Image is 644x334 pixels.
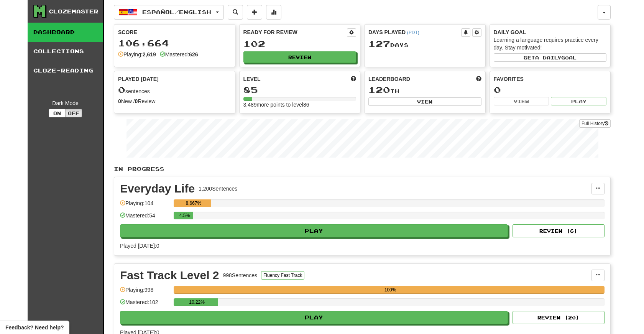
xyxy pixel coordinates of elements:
[120,224,508,237] button: Play
[261,271,304,280] button: Fluency Fast Track
[368,97,481,106] button: View
[118,97,231,105] div: New / Review
[120,286,170,299] div: Playing: 998
[118,84,125,95] span: 0
[494,53,607,62] button: Seta dailygoal
[176,298,218,306] div: 10.22%
[5,324,64,331] span: Open feedback widget
[120,243,159,249] span: Played [DATE]: 0
[243,51,356,63] button: Review
[114,5,224,20] button: Español/English
[118,85,231,95] div: sentences
[243,101,356,109] div: 3,489 more points to level 86
[243,39,356,49] div: 102
[579,119,611,128] a: Full History
[118,51,156,58] div: Playing:
[368,38,390,49] span: 127
[176,212,193,219] div: 4.5%
[247,5,262,20] button: Add sentence to collection
[243,85,356,95] div: 85
[368,28,461,36] div: Days Played
[33,99,97,107] div: Dark Mode
[120,298,170,311] div: Mastered: 102
[118,38,231,48] div: 106,664
[28,61,103,80] a: Cloze-Reading
[120,270,219,281] div: Fast Track Level 2
[118,75,159,83] span: Played [DATE]
[160,51,198,58] div: Mastered:
[351,75,356,83] span: Score more points to level up
[243,75,261,83] span: Level
[28,42,103,61] a: Collections
[494,36,607,51] div: Learning a language requires practice every day. Stay motivated!
[120,212,170,224] div: Mastered: 54
[228,5,243,20] button: Search sentences
[494,75,607,83] div: Favorites
[535,55,561,60] span: a daily
[494,97,549,105] button: View
[266,5,281,20] button: More stats
[551,97,606,105] button: Play
[142,9,211,15] span: Español / English
[120,311,508,324] button: Play
[243,28,347,36] div: Ready for Review
[118,98,121,104] strong: 0
[65,109,82,117] button: Off
[143,51,156,58] strong: 2,619
[176,199,211,207] div: 8.667%
[223,271,258,279] div: 998 Sentences
[28,23,103,42] a: Dashboard
[368,84,390,95] span: 120
[189,51,198,58] strong: 626
[120,183,195,194] div: Everyday Life
[407,30,419,35] a: (PDT)
[49,8,99,15] div: Clozemaster
[118,28,231,36] div: Score
[176,286,605,294] div: 100%
[513,311,605,324] button: Review (20)
[368,75,410,83] span: Leaderboard
[135,98,138,104] strong: 0
[513,224,605,237] button: Review (6)
[199,185,237,193] div: 1,200 Sentences
[494,28,607,36] div: Daily Goal
[49,109,66,117] button: On
[494,85,607,95] div: 0
[120,199,170,212] div: Playing: 104
[368,85,481,95] div: th
[114,165,611,173] p: In Progress
[476,75,481,83] span: This week in points, UTC
[368,39,481,49] div: Day s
